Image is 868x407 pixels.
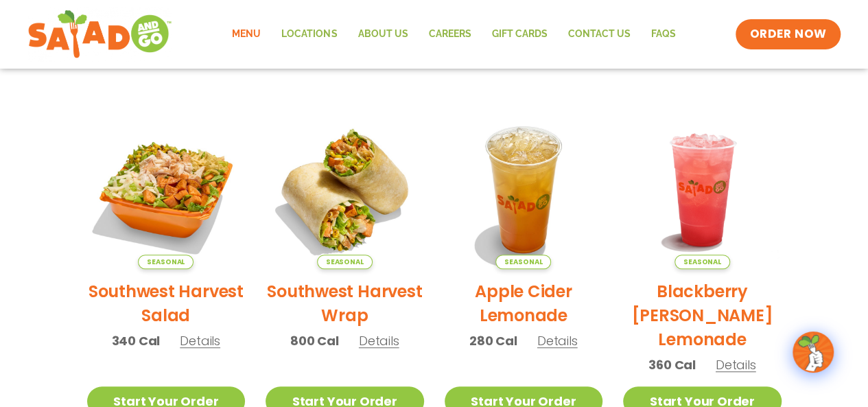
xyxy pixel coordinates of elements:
span: 280 Cal [469,332,517,350]
span: Seasonal [675,255,730,269]
span: Seasonal [138,255,193,269]
h2: Southwest Harvest Wrap [266,279,424,327]
a: About Us [347,19,418,50]
h2: Blackberry [PERSON_NAME] Lemonade [623,279,782,351]
span: 800 Cal [290,332,339,350]
img: wpChatIcon [794,333,832,371]
img: Product photo for Southwest Harvest Wrap [266,111,424,269]
span: 340 Cal [112,332,161,350]
span: ORDER NOW [749,26,826,43]
img: Product photo for Southwest Harvest Salad [87,111,246,269]
a: Locations [271,19,347,50]
img: new-SAG-logo-768×292 [27,7,172,62]
img: Product photo for Blackberry Bramble Lemonade [623,111,782,269]
a: Contact Us [557,19,640,50]
a: GIFT CARDS [481,19,557,50]
img: Product photo for Apple Cider Lemonade [445,111,603,269]
a: Careers [418,19,481,50]
span: Seasonal [317,255,373,269]
h2: Apple Cider Lemonade [445,279,603,327]
span: 360 Cal [648,356,696,374]
h2: Southwest Harvest Salad [87,279,246,327]
nav: Menu [222,19,685,50]
a: Menu [222,19,271,50]
span: Details [359,332,399,349]
span: Seasonal [495,255,551,269]
span: Details [537,332,578,349]
a: ORDER NOW [736,19,840,49]
span: Details [180,332,220,349]
span: Details [716,356,756,373]
a: FAQs [640,19,685,50]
